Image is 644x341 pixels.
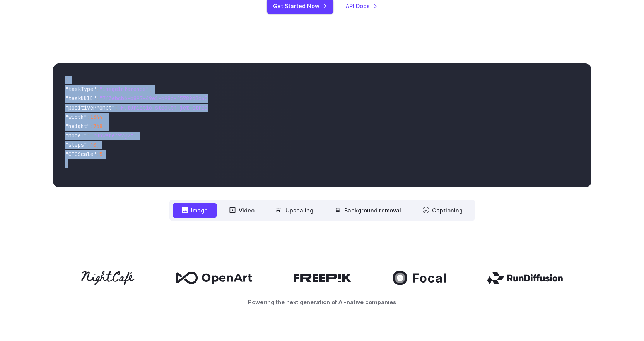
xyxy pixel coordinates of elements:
[65,151,96,158] span: "CFGScale"
[87,132,90,139] span: :
[115,104,118,111] span: :
[65,113,87,120] span: "width"
[90,141,96,148] span: 40
[65,86,96,93] span: "taskType"
[65,95,96,102] span: "taskUUID"
[99,95,217,102] span: "7f3ebcb6-b897-49e1-b98c-f5789d2d40d7"
[53,298,591,307] p: Powering the next generation of AI-native companies
[96,95,99,102] span: :
[346,2,378,10] a: API Docs
[133,132,137,139] span: ,
[96,141,99,148] span: ,
[99,151,102,158] span: 5
[90,132,133,139] span: "runware:97@2"
[220,203,264,218] button: Video
[173,203,217,218] button: Image
[87,113,90,120] span: :
[65,76,68,83] span: {
[326,203,410,218] button: Background removal
[413,203,472,218] button: Captioning
[102,123,106,130] span: ,
[93,123,102,130] span: 768
[90,113,102,120] span: 1344
[65,160,68,167] span: }
[65,123,90,130] span: "height"
[118,104,400,111] span: "Futuristic stealth jet streaking through a neon-lit cityscape with glowing purple exhaust"
[267,203,323,218] button: Upscaling
[90,123,93,130] span: :
[99,86,149,93] span: "imageInference"
[102,113,106,120] span: ,
[96,86,99,93] span: :
[149,86,152,93] span: ,
[65,132,87,139] span: "model"
[65,141,87,148] span: "steps"
[96,151,99,158] span: :
[65,104,115,111] span: "positivePrompt"
[87,141,90,148] span: :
